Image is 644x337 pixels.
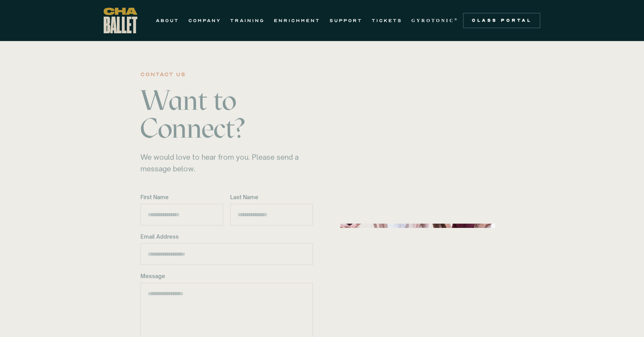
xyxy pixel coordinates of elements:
a: ENRICHMENT [274,16,320,25]
label: First Name [140,193,223,202]
div: contact us [140,70,186,79]
a: home [104,8,137,33]
a: SUPPORT [330,16,362,25]
label: Message [140,272,313,281]
label: Last Name [230,193,313,202]
h1: Want to Connect? [140,86,313,142]
label: Email Address [140,233,313,241]
a: GYROTONIC® [412,16,459,25]
sup: ® [454,17,459,21]
a: TICKETS [372,16,402,25]
a: ABOUT [156,16,179,25]
a: TRAINING [230,16,265,25]
a: Class Portal [463,13,540,28]
div: We would love to hear from you. Please send a message below. [140,151,313,174]
strong: GYROTONIC [412,18,454,23]
div: Class Portal [468,17,536,24]
a: COMPANY [188,16,221,25]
